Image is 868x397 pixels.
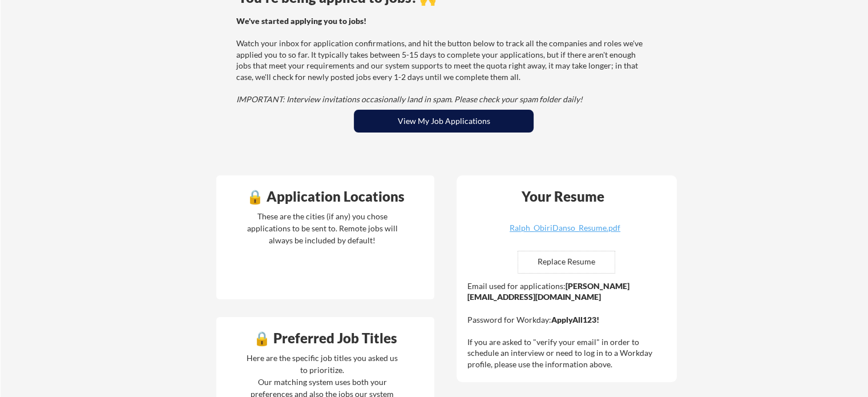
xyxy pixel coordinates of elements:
strong: We've started applying you to jobs! [236,16,366,26]
div: Email used for applications: Password for Workday: If you are asked to "verify your email" in ord... [467,280,669,370]
a: Ralph_ObiriDanso_Resume.pdf [497,224,633,242]
div: Ralph_ObiriDanso_Resume.pdf [497,224,633,232]
div: Watch your inbox for application confirmations, and hit the button below to track all the compani... [236,15,648,105]
button: View My Job Applications [354,110,534,133]
div: These are the cities (if any) you chose applications to be sent to. Remote jobs will always be in... [244,210,401,246]
div: 🔒 Application Locations [219,190,431,203]
em: IMPORTANT: Interview invitations occasionally land in spam. Please check your spam folder daily! [236,94,583,104]
div: Your Resume [506,190,619,203]
strong: ApplyAll123! [551,315,599,324]
strong: [PERSON_NAME][EMAIL_ADDRESS][DOMAIN_NAME] [467,281,629,302]
div: 🔒 Preferred Job Titles [219,331,431,345]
